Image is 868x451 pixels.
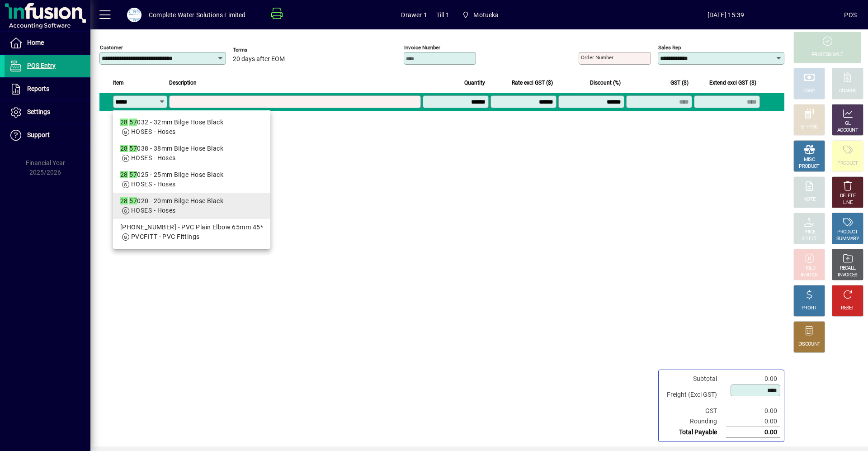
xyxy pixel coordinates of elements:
mat-label: Sales rep [658,44,681,51]
div: DISCOUNT [798,341,820,348]
span: Motueka [458,7,503,23]
button: Profile [120,7,149,23]
div: SUMMARY [836,236,859,242]
div: LINE [843,199,852,206]
span: HOSES - Hoses [131,207,176,214]
mat-label: Invoice number [404,44,440,51]
div: INVOICE [801,272,817,279]
mat-label: Customer [100,44,123,51]
div: PRODUCT [837,229,858,236]
mat-label: Order number [581,54,613,61]
div: SELECT [802,236,817,242]
div: CASH [803,88,815,95]
span: POS Entry [27,62,56,69]
a: Settings [5,101,90,123]
span: Quantity [464,78,485,88]
div: POS [844,8,857,22]
em: 57 [129,145,137,152]
td: 0.00 [726,427,780,438]
td: Total Payable [662,427,726,438]
span: Reports [27,85,49,92]
span: GST ($) [670,78,689,88]
div: 025 - 25mm Bilge Hose Black [120,170,263,180]
span: HOSES - Hoses [131,154,176,161]
span: Till 1 [436,8,449,22]
div: CHARGE [839,88,857,95]
span: PVCFITT - PVC Fittings [131,233,200,240]
span: 20 days after EOM [233,56,285,63]
div: 032 - 32mm Bilge Hose Black [120,118,263,127]
mat-option: 28 57025 - 25mm Bilge Hose Black [113,166,270,193]
div: 038 - 38mm Bilge Hose Black [120,144,263,153]
mat-option: 28 57032 - 32mm Bilge Hose Black [113,114,270,140]
span: Rate excl GST ($) [512,78,553,88]
span: Support [27,131,50,138]
div: 020 - 20mm Bilge Hose Black [120,196,263,206]
mat-option: 28 57038 - 38mm Bilge Hose Black [113,140,270,166]
span: Item [113,78,124,88]
div: MISC [804,157,815,163]
div: HOLD [803,265,815,272]
td: Subtotal [662,374,726,384]
mat-option: 28 57020 - 20mm Bilge Hose Black [113,193,270,219]
span: Drawer 1 [401,8,427,22]
div: ACCOUNT [837,127,858,134]
a: Home [5,32,90,54]
em: 28 [120,119,128,126]
span: Motueka [473,8,499,22]
span: HOSES - Hoses [131,128,176,135]
div: RESET [841,305,854,312]
div: GL [845,120,851,127]
a: Support [5,124,90,147]
div: DELETE [840,193,855,199]
em: 28 [120,171,128,178]
td: 0.00 [726,374,780,384]
em: 28 [120,145,128,152]
div: PRICE [803,229,816,236]
div: PROCESS SALE [811,52,843,58]
span: HOSES - Hoses [131,180,176,188]
td: GST [662,406,726,416]
em: 57 [129,119,137,126]
div: INVOICES [838,272,857,279]
div: NOTE [803,196,815,203]
span: [DATE] 15:39 [607,8,844,22]
div: RECALL [840,265,856,272]
td: 0.00 [726,416,780,427]
span: Terms [233,47,287,53]
div: PRODUCT [799,163,819,170]
td: 0.00 [726,406,780,416]
span: Description [169,78,197,88]
div: PROFIT [802,305,817,312]
div: PRODUCT [837,160,858,167]
div: [PHONE_NUMBER] - PVC Plain Elbow 65mm 45* [120,223,263,232]
td: Freight (Excl GST) [662,384,726,406]
em: 28 [120,197,128,204]
div: EFTPOS [801,124,818,131]
em: 57 [129,171,137,178]
div: Complete Water Solutions Limited [149,8,246,22]
span: Home [27,39,44,46]
td: Rounding [662,416,726,427]
span: Settings [27,108,50,115]
em: 57 [129,197,137,204]
a: Reports [5,78,90,100]
span: Discount (%) [590,78,621,88]
span: Extend excl GST ($) [709,78,756,88]
mat-option: 801-65-45 - PVC Plain Elbow 65mm 45* [113,219,270,245]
